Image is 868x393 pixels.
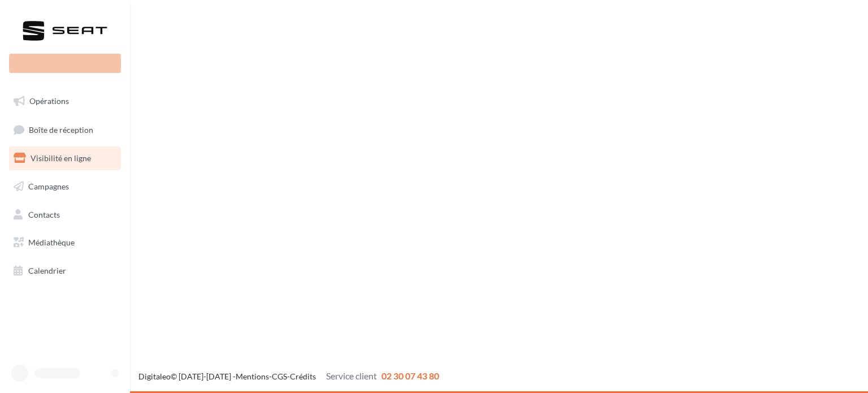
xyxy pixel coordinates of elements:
[7,259,123,283] a: Calendrier
[28,182,69,191] span: Campagnes
[29,124,93,134] span: Boîte de réception
[31,153,91,163] span: Visibilité en ligne
[9,54,121,73] div: Nouvelle campagne
[138,372,171,381] a: Digitaleo
[7,231,123,254] a: Médiathèque
[381,370,439,381] span: 02 30 07 43 80
[138,372,439,381] span: © [DATE]-[DATE] - - -
[272,372,287,381] a: CGS
[7,203,123,227] a: Contacts
[290,372,316,381] a: Crédits
[7,118,123,142] a: Boîte de réception
[28,237,75,247] span: Médiathèque
[28,209,60,219] span: Contacts
[7,146,123,170] a: Visibilité en ligne
[236,372,269,381] a: Mentions
[326,370,377,381] span: Service client
[29,96,69,106] span: Opérations
[28,266,66,275] span: Calendrier
[7,175,123,198] a: Campagnes
[7,89,123,113] a: Opérations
